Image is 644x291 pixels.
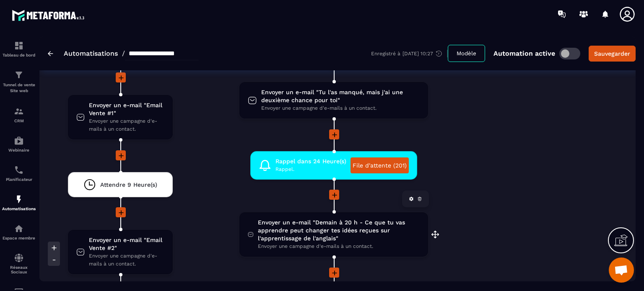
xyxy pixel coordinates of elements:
[448,45,485,62] button: Modèle
[89,252,164,268] span: Envoyer une campagne d'e-mails à un contact.
[261,104,420,112] span: Envoyer une campagne d'e-mails à un contact.
[2,82,36,94] p: Tunnel de vente Site web
[89,236,164,252] span: Envoyer un e-mail "Email Vente #2"
[2,265,36,274] p: Réseaux Sociaux
[2,188,36,217] a: automationsautomationsAutomatisations
[594,49,630,58] div: Sauvegarder
[2,53,36,57] p: Tableau de bord
[258,219,420,242] span: Envoyer un e-mail "Demain à 20 h - Ce que tu vas apprendre peut changer tes idées reçues sur l'ap...
[14,70,24,80] img: formation
[2,236,36,240] p: Espace membre
[2,118,36,123] p: CRM
[2,217,36,247] a: automationsautomationsEspace membre
[275,165,346,173] span: Rappel.
[402,51,433,57] p: [DATE] 10:27
[14,253,24,263] img: social-network
[14,194,24,204] img: automations
[275,157,346,165] span: Rappel dans 24 Heure(s)
[2,148,36,152] p: Webinaire
[14,106,24,116] img: formation
[371,50,448,57] div: Enregistré à
[14,224,24,234] img: automations
[2,247,36,281] a: social-networksocial-networkRéseaux Sociaux
[100,181,157,189] span: Attendre 9 Heure(s)
[261,88,420,104] span: Envoyer un e-mail "Tu l'as manqué, mais j'ai une deuxième chance pour toi"
[2,206,36,211] p: Automatisations
[609,258,634,283] div: Ouvrir le chat
[2,34,36,64] a: formationformationTableau de bord
[2,64,36,100] a: formationformationTunnel de vente Site web
[2,159,36,188] a: schedulerschedulerPlanificateur
[64,49,118,57] a: Automatisations
[2,100,36,129] a: formationformationCRM
[2,129,36,159] a: automationsautomationsWebinaire
[589,46,636,62] button: Sauvegarder
[258,242,420,250] span: Envoyer une campagne d'e-mails à un contact.
[89,101,164,117] span: Envoyer un e-mail "Email Vente #1"
[351,157,409,173] a: File d'attente (201)
[493,49,555,57] p: Automation active
[14,136,24,146] img: automations
[89,117,164,133] span: Envoyer une campagne d'e-mails à un contact.
[122,49,125,57] span: /
[14,41,24,51] img: formation
[14,165,24,175] img: scheduler
[48,51,53,56] img: arrow
[2,177,36,182] p: Planificateur
[12,8,87,23] img: logo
